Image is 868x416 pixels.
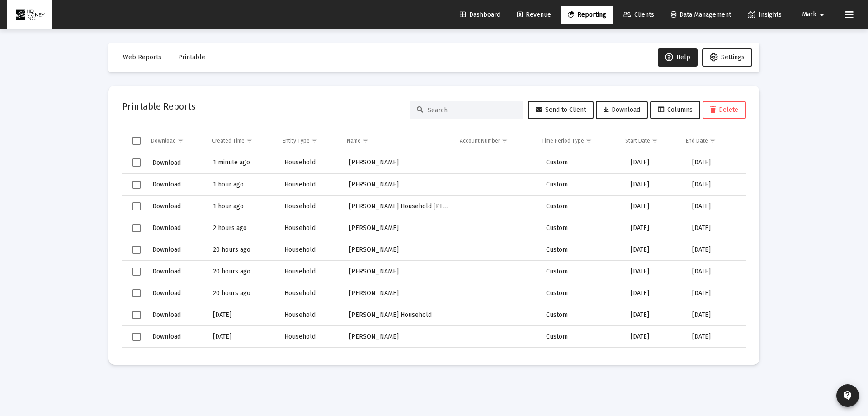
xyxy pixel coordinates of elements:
td: Custom [540,217,624,239]
td: [PERSON_NAME] [343,282,457,304]
button: Web Reports [116,48,169,67]
td: [DATE] [207,326,278,348]
button: Download [151,200,182,213]
div: Select all [132,137,141,145]
button: Download [151,330,182,343]
button: Download [151,265,182,278]
td: [DATE] [686,196,746,217]
td: [DATE] [686,304,746,326]
span: Show filter options for column 'Created Time' [246,137,253,144]
div: Select row [132,311,141,319]
div: Name [347,137,361,144]
td: Household [278,282,343,304]
td: 1 hour ago [207,196,278,217]
span: Clients [623,11,654,19]
span: Show filter options for column 'Entity Type' [311,137,318,144]
div: Select row [132,202,141,210]
td: [DATE] [686,174,746,196]
td: Household [278,261,343,282]
button: Help [658,48,698,67]
span: Send to Client [536,106,586,114]
span: Data Management [671,11,731,19]
span: Settings [721,53,745,61]
td: Column Time Period Type [535,130,619,152]
span: Download [152,202,181,210]
span: Download [152,311,181,319]
span: Download [152,181,181,188]
div: Start Date [625,137,650,144]
div: Select row [132,333,141,341]
span: Show filter options for column 'Time Period Type' [585,137,592,144]
span: Show filter options for column 'Download' [177,137,184,144]
td: [PERSON_NAME] [343,348,457,369]
span: Download [152,246,181,253]
td: [DATE] [624,152,686,174]
div: Select row [132,224,141,232]
div: End Date [686,137,708,144]
td: 20 hours ago [207,239,278,261]
td: Household [278,304,343,326]
td: Custom [540,282,624,304]
button: Delete [703,101,746,119]
span: Dashboard [460,11,500,19]
button: Settings [702,48,752,67]
span: Web Reports [123,53,161,61]
mat-icon: contact_support [842,390,853,401]
td: 2 hours ago [207,217,278,239]
div: Entity Type [283,137,310,144]
td: Column Name [340,130,453,152]
button: Columns [650,101,700,119]
td: Custom [540,304,624,326]
span: Show filter options for column 'Start Date' [651,137,658,144]
span: Columns [658,106,693,114]
td: Column Start Date [619,130,680,152]
div: Select row [132,289,141,297]
span: Download [604,106,640,114]
td: Column Created Time [206,130,276,152]
td: Custom [540,152,624,174]
button: Download [151,243,182,256]
td: [DATE] [686,217,746,239]
td: [PERSON_NAME] [343,174,457,196]
span: Download [152,224,181,232]
td: [PERSON_NAME] [343,152,457,174]
td: Custom [540,326,624,348]
td: Custom [540,239,624,261]
button: Printable [171,48,212,67]
a: Data Management [664,6,738,24]
td: [DATE] [624,282,686,304]
h2: Printable Reports [122,99,196,114]
span: Delete [710,106,738,114]
span: Show filter options for column 'Account Number' [501,137,508,144]
td: Household [278,326,343,348]
td: 1 minute ago [207,152,278,174]
td: [DATE] [686,348,746,369]
button: Mark [791,5,838,24]
td: [DATE] [624,174,686,196]
span: Revenue [517,11,551,19]
td: [DATE] [686,239,746,261]
td: [DATE] [624,239,686,261]
td: [DATE] [624,217,686,239]
td: Household [278,239,343,261]
td: Household [278,196,343,217]
td: Custom [540,261,624,282]
td: Column Entity Type [276,130,340,152]
span: Download [152,159,181,167]
td: Column End Date [679,130,739,152]
button: Download [151,221,182,234]
td: [DATE] [207,348,278,369]
td: [PERSON_NAME] [343,239,457,261]
span: Download [152,268,181,275]
td: [DATE] [686,152,746,174]
button: Download [151,178,182,191]
mat-icon: arrow_drop_down [816,6,827,24]
a: Reporting [561,6,613,24]
td: [DATE] [624,196,686,217]
div: Select row [132,268,141,276]
a: Insights [741,6,789,24]
span: Printable [178,53,205,61]
td: 20 hours ago [207,282,278,304]
span: Help [665,53,690,61]
span: Show filter options for column 'Name' [362,137,369,144]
